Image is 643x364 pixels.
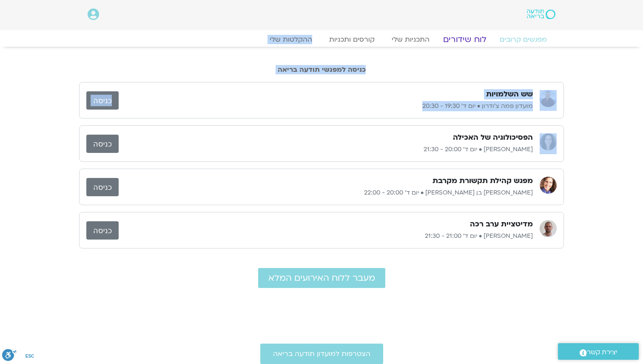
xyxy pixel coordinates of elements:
a: כניסה [86,135,119,153]
p: [PERSON_NAME] • יום ד׳ 20:00 - 21:30 [119,144,533,155]
a: יצירת קשר [558,343,639,360]
span: מעבר ללוח האירועים המלא [268,273,375,283]
img: שאנייה כהן בן חיים [540,177,557,194]
a: קורסים ותכניות [321,35,383,44]
p: [PERSON_NAME] בן [PERSON_NAME] • יום ד׳ 20:00 - 22:00 [119,188,533,198]
a: הצטרפות למועדון תודעה בריאה [260,344,383,364]
img: הילה אפללו [540,133,557,150]
nav: Menu [88,35,555,44]
a: כניסה [86,91,119,110]
a: מעבר ללוח האירועים המלא [258,268,385,288]
span: הצטרפות למועדון תודעה בריאה [273,350,370,358]
a: כניסה [86,178,119,196]
h3: הפסיכולוגיה של האכילה [453,133,533,143]
p: [PERSON_NAME] • יום ד׳ 21:00 - 21:30 [119,231,533,241]
a: התכניות שלי [383,35,438,44]
a: ההקלטות שלי [261,35,321,44]
span: יצירת קשר [587,347,617,358]
img: דקל קנטי [540,220,557,237]
img: מועדון פמה צ'ודרון [540,90,557,107]
h3: מפגש קהילת תקשורת מקרבת [432,176,533,186]
a: לוח שידורים [433,34,497,45]
a: כניסה [86,221,119,240]
h3: שש השלמויות [486,89,533,99]
a: מפגשים קרובים [491,35,555,44]
h2: כניסה למפגשי תודעה בריאה [79,66,564,73]
h3: מדיטציית ערב רכה [470,219,533,229]
p: מועדון פמה צ'ודרון • יום ד׳ 19:30 - 20:30 [119,101,533,111]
